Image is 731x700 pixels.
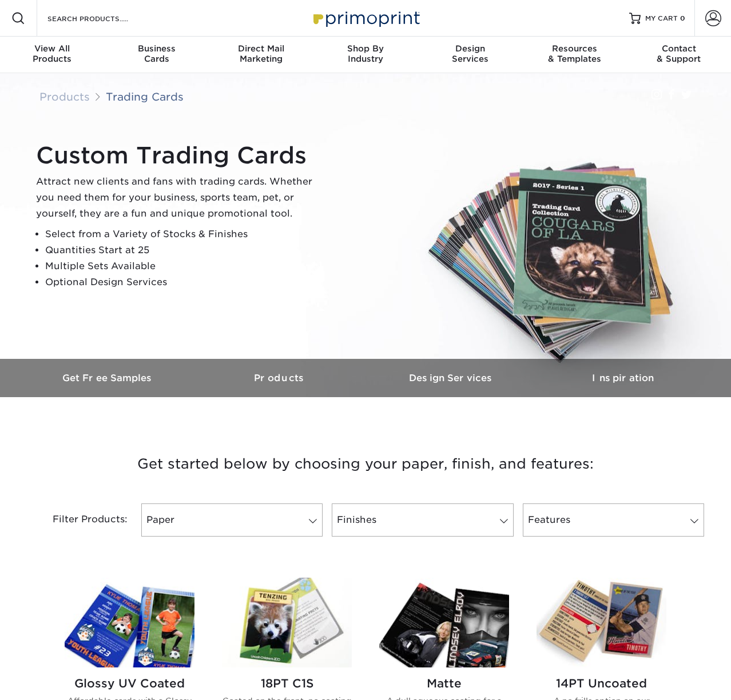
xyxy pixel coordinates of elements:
h3: Inspiration [537,373,709,383]
div: Filter Products: [22,503,137,537]
a: Finishes [332,503,513,537]
div: Marketing [209,43,313,64]
li: Multiple Sets Available [45,258,322,274]
div: & Support [626,43,731,64]
a: Paper [141,503,323,537]
p: Attract new clients and fans with trading cards. Whether you need them for your business, sports ... [36,174,322,222]
a: Inspiration [537,359,709,397]
input: SEARCH PRODUCTS..... [46,11,158,25]
div: Services [418,43,522,64]
a: Products [39,90,90,103]
div: & Templates [522,43,627,64]
img: Primoprint [308,6,423,30]
a: Resources& Templates [522,37,627,73]
span: Contact [626,43,731,54]
span: MY CART [645,14,678,23]
li: Select from a Variety of Stocks & Finishes [45,226,322,242]
h3: Products [194,373,365,383]
h2: Glossy UV Coated [65,677,194,690]
h2: Matte [379,677,509,690]
a: Contact& Support [626,37,731,73]
h3: Get started below by choosing your paper, finish, and features: [31,438,700,490]
span: Design [418,43,522,54]
img: 18PT C1S Trading Cards [222,578,352,667]
h2: 14PT Uncoated [537,677,666,690]
img: Matte Trading Cards [379,578,509,667]
span: Business [105,43,209,54]
a: Products [194,359,365,397]
a: Get Free Samples [22,359,194,397]
a: BusinessCards [105,37,209,73]
h2: 18PT C1S [222,677,352,690]
span: Resources [522,43,627,54]
li: Optional Design Services [45,274,322,290]
a: Shop ByIndustry [313,37,418,73]
a: Design Services [365,359,537,397]
span: 0 [680,14,685,22]
a: Trading Cards [106,90,184,103]
span: Shop By [313,43,418,54]
h3: Design Services [365,373,537,383]
a: Direct MailMarketing [209,37,313,73]
a: Features [523,503,704,537]
a: DesignServices [418,37,522,73]
span: Direct Mail [209,43,313,54]
h1: Custom Trading Cards [36,142,322,169]
div: Industry [313,43,418,64]
h3: Get Free Samples [22,373,194,383]
img: 14PT Uncoated Trading Cards [537,578,666,667]
li: Quantities Start at 25 [45,242,322,258]
img: Glossy UV Coated Trading Cards [65,578,194,667]
div: Cards [105,43,209,64]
